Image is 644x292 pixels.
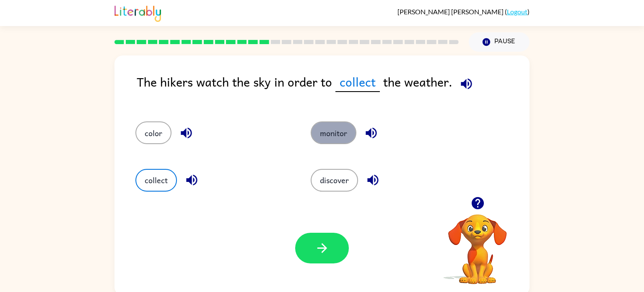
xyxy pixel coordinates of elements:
[135,169,177,192] button: collect
[397,8,530,16] div: ( )
[507,8,527,16] a: Logout
[311,121,356,144] button: monitor
[137,72,530,105] div: The hikers watch the sky in order to the weather.
[311,169,358,192] button: discover
[469,32,530,52] button: Pause
[397,8,505,16] span: [PERSON_NAME] [PERSON_NAME]
[335,72,380,92] span: collect
[436,201,519,285] video: Your browser must support playing .mp4 files to use Literably. Please try using another browser.
[114,3,161,22] img: Literably
[135,121,171,144] button: color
